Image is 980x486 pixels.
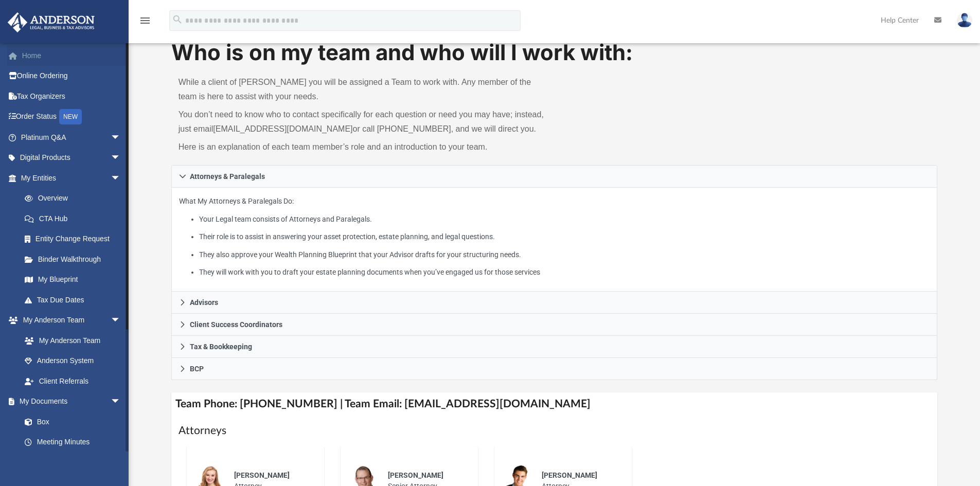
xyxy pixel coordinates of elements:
[190,173,265,180] span: Attorneys & Paralegals
[59,109,82,124] div: NEW
[14,249,136,269] a: Binder Walkthrough
[199,213,930,226] li: Your Legal team consists of Attorneys and Paralegals.
[14,351,131,371] a: Anderson System
[7,106,136,128] a: Order StatusNEW
[14,269,131,290] a: My Blueprint
[171,292,938,314] a: Advisors
[7,148,136,168] a: Digital Productsarrow_drop_down
[111,310,131,331] span: arrow_drop_down
[190,365,204,372] span: BCP
[7,66,136,86] a: Online Ordering
[14,208,136,229] a: CTA Hub
[190,321,282,328] span: Client Success Coordinators
[171,165,938,188] a: Attorneys & Paralegals
[7,168,136,188] a: My Entitiesarrow_drop_down
[111,127,131,148] span: arrow_drop_down
[179,195,930,279] p: What My Attorneys & Paralegals Do:
[171,336,938,358] a: Tax & Bookkeeping
[179,423,931,438] h1: Attorneys
[171,314,938,336] a: Client Success Coordinators
[14,290,136,310] a: Tax Due Dates
[388,471,443,479] span: [PERSON_NAME]
[7,310,131,331] a: My Anderson Teamarrow_drop_down
[172,14,183,25] i: search
[14,411,126,432] a: Box
[7,86,136,106] a: Tax Organizers
[7,127,136,148] a: Platinum Q&Aarrow_drop_down
[14,188,136,209] a: Overview
[111,148,131,169] span: arrow_drop_down
[5,12,98,32] img: Anderson Advisors Platinum Portal
[199,266,930,279] li: They will work with you to draft your estate planning documents when you’ve engaged us for those ...
[234,471,290,479] span: [PERSON_NAME]
[171,38,938,68] h1: Who is on my team and who will I work with:
[213,124,352,133] a: [EMAIL_ADDRESS][DOMAIN_NAME]
[199,248,930,261] li: They also approve your Wealth Planning Blueprint that your Advisor drafts for your structuring ne...
[171,358,938,380] a: BCP
[171,392,938,416] h4: Team Phone: [PHONE_NUMBER] | Team Email: [EMAIL_ADDRESS][DOMAIN_NAME]
[199,230,930,243] li: Their role is to assist in answering your asset protection, estate planning, and legal questions.
[542,471,597,479] span: [PERSON_NAME]
[179,107,547,136] p: You don’t need to know who to contact specifically for each question or need you may have; instea...
[179,140,547,154] p: Here is an explanation of each team member’s role and an introduction to your team.
[190,343,252,350] span: Tax & Bookkeeping
[190,299,218,306] span: Advisors
[14,432,131,453] a: Meeting Minutes
[7,45,136,66] a: Home
[139,14,151,27] i: menu
[171,188,938,292] div: Attorneys & Paralegals
[139,20,151,27] a: menu
[957,13,972,28] img: User Pic
[111,391,131,412] span: arrow_drop_down
[14,371,131,391] a: Client Referrals
[111,168,131,189] span: arrow_drop_down
[14,330,126,351] a: My Anderson Team
[179,75,547,104] p: While a client of [PERSON_NAME] you will be assigned a Team to work with. Any member of the team ...
[7,391,131,412] a: My Documentsarrow_drop_down
[14,229,136,249] a: Entity Change Request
